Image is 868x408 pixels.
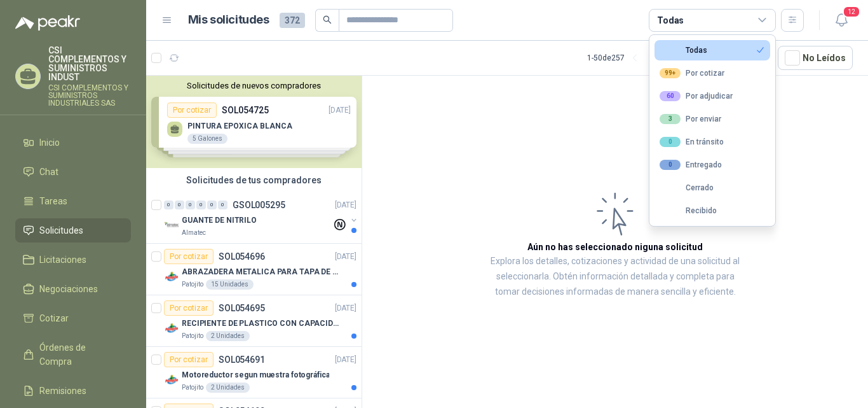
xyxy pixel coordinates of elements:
[15,335,131,374] a: Órdenes de Compra
[151,81,356,90] button: Solicitudes de nuevos compradores
[335,354,356,366] p: [DATE]
[660,91,681,101] div: 60
[660,137,724,147] div: En tránsito
[218,200,227,209] div: 0
[660,68,724,78] div: Por cotizar
[219,304,265,313] p: SOL054695
[206,383,250,393] div: 2 Unidades
[146,76,362,168] div: Solicitudes de nuevos compradoresPor cotizarSOL054725[DATE] PINTURA EPOXICA BLANCA5 GalonesPor co...
[39,194,67,208] span: Tareas
[15,130,131,155] a: Inicio
[280,13,305,28] span: 372
[654,63,770,83] button: 99+Por cotizar
[39,253,86,267] span: Licitaciones
[219,355,265,364] p: SOL054691
[660,68,681,78] div: 99+
[39,341,119,369] span: Órdenes de Compra
[206,331,250,341] div: 2 Unidades
[175,200,184,209] div: 0
[164,249,214,264] div: Por cotizar
[654,178,770,198] button: Cerrado
[335,302,356,314] p: [DATE]
[654,40,770,60] button: Todas
[164,300,214,316] div: Por cotizar
[660,183,714,192] div: Cerrado
[15,218,131,243] a: Solicitudes
[182,331,203,341] p: Patojito
[660,46,707,55] div: Todas
[146,347,362,398] a: Por cotizarSOL054691[DATE] Company LogoMotoreductor segun muestra fotográficaPatojito2 Unidades
[39,165,58,179] span: Chat
[39,311,69,325] span: Cotizar
[15,277,131,301] a: Negociaciones
[164,321,179,336] img: Company Logo
[15,379,131,403] a: Remisiones
[654,86,770,106] button: 60Por adjudicar
[660,114,681,124] div: 3
[654,109,770,129] button: 3Por enviar
[15,306,131,330] a: Cotizar
[207,200,217,209] div: 0
[15,160,131,184] a: Chat
[206,279,254,290] div: 15 Unidades
[660,91,733,101] div: Por adjudicar
[146,244,362,295] a: Por cotizarSOL054696[DATE] Company LogoABRAZADERA METALICA PARA TAPA DE TAMBOR DE PLASTICO DE 50 ...
[164,218,179,233] img: Company Logo
[164,352,214,367] div: Por cotizar
[164,200,173,209] div: 0
[660,206,717,215] div: Recibido
[15,248,131,272] a: Licitaciones
[164,372,179,388] img: Company Logo
[654,200,770,221] button: Recibido
[146,295,362,347] a: Por cotizarSOL054695[DATE] Company LogoRECIPIENTE DE PLASTICO CON CAPACIDAD DE 1.8 LT PARA LA EXT...
[654,132,770,152] button: 0En tránsito
[196,200,206,209] div: 0
[527,240,703,254] h3: Aún no has seleccionado niguna solicitud
[660,114,721,124] div: Por enviar
[182,318,340,330] p: RECIPIENTE DE PLASTICO CON CAPACIDAD DE 1.8 LT PARA LA EXTRACCIÓN MANUAL DE LIQUIDOS
[654,155,770,175] button: 0Entregado
[164,269,179,285] img: Company Logo
[233,200,285,209] p: GSOL005295
[182,383,203,393] p: Patojito
[335,251,356,263] p: [DATE]
[182,215,257,227] p: GUANTE DE NITRILO
[39,223,83,237] span: Solicitudes
[39,282,98,296] span: Negociaciones
[182,279,203,290] p: Patojito
[182,228,206,238] p: Almatec
[778,46,853,70] button: No Leídos
[15,189,131,213] a: Tareas
[164,197,359,238] a: 0 0 0 0 0 0 GSOL005295[DATE] Company LogoGUANTE DE NITRILOAlmatec
[188,11,269,29] h1: Mis solicitudes
[39,136,60,150] span: Inicio
[489,254,741,300] p: Explora los detalles, cotizaciones y actividad de una solicitud al seleccionarla. Obtén informaci...
[48,46,131,81] p: CSI COMPLEMENTOS Y SUMINISTROS INDUST
[660,160,722,170] div: Entregado
[323,15,332,24] span: search
[660,137,681,147] div: 0
[182,266,340,278] p: ABRAZADERA METALICA PARA TAPA DE TAMBOR DE PLASTICO DE 50 LT
[587,48,665,68] div: 1 - 50 de 257
[48,84,131,107] p: CSI COMPLEMENTOS Y SUMINISTROS INDUSTRIALES SAS
[335,199,356,211] p: [DATE]
[830,9,853,32] button: 12
[657,13,684,27] div: Todas
[182,369,329,381] p: Motoreductor segun muestra fotográfica
[219,252,265,261] p: SOL054696
[39,384,86,398] span: Remisiones
[15,15,80,31] img: Logo peakr
[660,160,681,170] div: 0
[146,168,362,192] div: Solicitudes de tus compradores
[186,200,195,209] div: 0
[843,6,860,18] span: 12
